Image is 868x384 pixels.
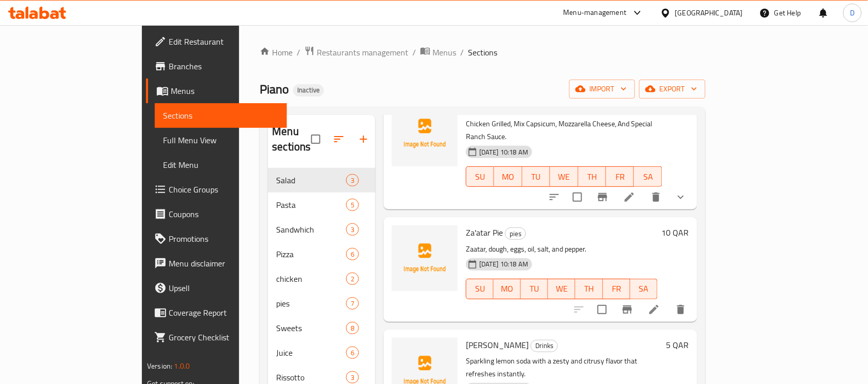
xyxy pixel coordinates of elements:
button: Branch-specific-item [615,297,640,322]
button: MO [494,279,521,299]
span: MO [498,169,518,184]
li: / [412,46,416,59]
button: Branch-specific-item [590,185,615,209]
p: Sparkling lemon soda with a zesty and citrusy flavor that refreshes instantly. [466,355,662,380]
div: chicken2 [268,266,375,291]
span: Branches [169,60,279,72]
div: Juice [276,347,346,359]
a: Edit menu item [623,191,636,203]
div: Sandwhich [276,223,346,236]
div: items [346,174,359,186]
a: Promotions [146,226,287,251]
span: Coupons [169,208,279,220]
span: 2 [347,274,358,284]
div: items [346,297,359,310]
span: Menu disclaimer [169,257,279,270]
a: Full Menu View [155,128,287,152]
span: 6 [347,348,358,358]
span: [DATE] 10:18 AM [475,259,532,269]
span: Version: [147,359,172,373]
div: Pasta [276,199,346,211]
div: items [346,273,359,285]
div: pies [505,227,526,240]
span: Sections [468,46,497,59]
span: FR [607,281,626,296]
a: Edit Menu [155,152,287,177]
button: FR [603,279,630,299]
h6: 0 QAR [666,101,689,115]
span: Salad [276,174,346,186]
span: SA [635,281,654,296]
img: Za'atar Pie [392,225,458,291]
button: TU [521,279,548,299]
button: Add section [351,127,376,151]
span: SU [471,169,490,184]
span: 7 [347,299,358,309]
button: delete [668,297,693,322]
a: Coupons [146,202,287,226]
div: Rissotto [276,371,346,383]
button: MO [494,166,522,187]
button: FR [606,166,634,187]
div: pies7 [268,291,375,316]
span: TH [583,169,602,184]
span: Coverage Report [169,306,279,319]
button: TU [522,166,550,187]
span: 8 [347,323,358,333]
span: Promotions [169,233,279,245]
a: Edit Restaurant [146,29,287,54]
span: FR [610,169,630,184]
span: Sections [163,109,279,122]
span: MO [498,281,517,296]
span: TU [527,169,546,184]
div: items [346,371,359,383]
div: chicken [276,273,346,285]
a: Restaurants management [304,46,408,59]
div: Menu-management [564,7,627,19]
span: 3 [347,373,358,382]
a: Upsell [146,276,287,300]
li: / [460,46,464,59]
span: export [647,83,697,95]
div: Pizza6 [268,242,375,266]
span: Select to update [591,299,613,320]
span: Upsell [169,282,279,294]
span: Sweets [276,322,346,334]
p: Zaatar, dough, eggs, oil, salt, and pepper. [466,243,658,256]
span: 6 [347,249,358,259]
span: pies [276,297,346,310]
a: Menus [420,46,456,59]
span: Full Menu View [163,134,279,146]
span: Inactive [293,86,324,94]
a: Menus [146,79,287,103]
a: Edit menu item [648,303,660,316]
button: SU [466,279,494,299]
span: Restaurants management [317,46,408,59]
div: items [346,248,359,260]
h6: 5 QAR [666,338,689,352]
h6: 10 QAR [662,225,689,240]
span: SA [638,169,658,184]
span: Select all sections [305,128,327,150]
span: SU [471,281,490,296]
span: [DATE] 10:18 AM [475,147,532,157]
span: Menus [171,85,279,97]
button: show more [668,185,693,209]
span: 3 [347,176,358,185]
span: Select to update [567,186,588,208]
span: Sort sections [327,127,351,151]
nav: breadcrumb [260,46,705,59]
div: Drinks [531,340,558,352]
span: import [577,83,627,95]
button: TH [575,279,603,299]
span: D [850,7,855,18]
li: / [297,46,300,59]
span: 1.0.0 [174,359,190,373]
p: Chicken Grilled, Mix Capsicum, Mozzarella Cheese, And Special Ranch Sauce. [466,118,662,143]
span: Choice Groups [169,183,279,196]
img: Ranch Pizza [392,101,458,166]
span: Pizza [276,248,346,260]
div: items [346,322,359,334]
